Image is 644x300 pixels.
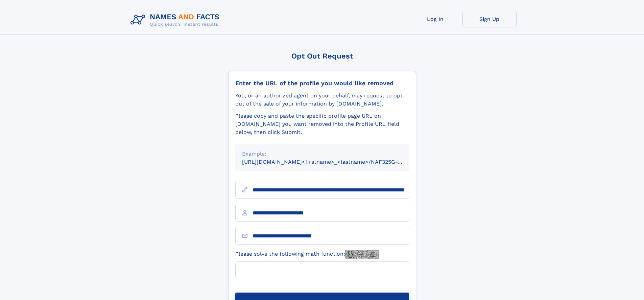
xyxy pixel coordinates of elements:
a: Log In [408,11,462,27]
div: Please copy and paste the specific profile page URL on [DOMAIN_NAME] you want removed into the Pr... [235,112,409,136]
a: Sign Up [462,11,517,27]
div: Example: [242,150,402,158]
small: [URL][DOMAIN_NAME]<firstname>_<lastname>/NAF325G-xxxxxxxx [242,159,422,165]
div: Enter the URL of the profile you would like removed [235,79,409,87]
div: You, or an authorized agent on your behalf, may request to opt-out of the sale of your informatio... [235,92,409,108]
img: Logo Names and Facts [128,11,225,29]
label: Please solve the following math function: [235,250,379,259]
div: Opt Out Request [228,52,416,60]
